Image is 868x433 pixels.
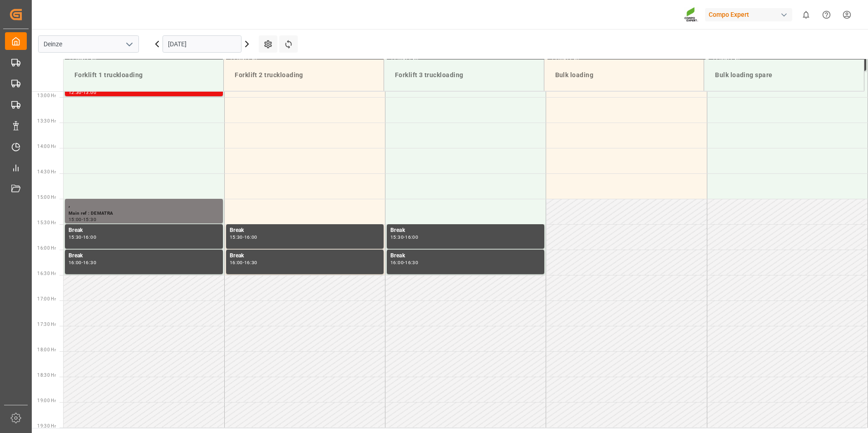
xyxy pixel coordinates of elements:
span: 18:00 Hr [37,347,56,352]
span: 16:30 Hr [37,271,56,276]
div: 12:30 [69,90,82,94]
div: 16:00 [83,235,96,239]
span: 18:30 Hr [37,373,56,378]
div: 16:00 [69,261,82,265]
input: Type to search/select [38,35,139,53]
div: 16:00 [405,235,418,239]
div: - [404,235,405,239]
div: Break [390,226,541,235]
div: Break [230,226,380,235]
input: DD.MM.YYYY [163,35,242,53]
div: - [82,261,83,265]
div: Forklift 1 truckloading [71,67,216,84]
div: Main ref : DEMATRA [69,210,219,217]
div: - [82,217,83,221]
div: 16:30 [244,261,257,265]
button: show 0 new notifications [796,5,816,25]
button: Help Center [816,5,837,25]
div: 16:30 [405,261,418,265]
span: 15:00 Hr [37,195,56,200]
div: 13:00 [83,90,96,94]
div: 16:30 [83,261,96,265]
div: 15:00 [69,217,82,221]
span: 14:30 Hr [37,169,56,174]
img: Screenshot%202023-09-29%20at%2010.02.21.png_1712312052.png [684,7,699,23]
div: 15:30 [83,217,96,221]
div: , [69,201,219,210]
div: Break [230,251,380,261]
span: 13:00 Hr [37,93,56,98]
div: Forklift 2 truckloading [231,67,376,84]
span: 17:00 Hr [37,296,56,301]
div: Break [69,226,219,235]
div: 16:00 [230,261,243,265]
div: - [243,235,244,239]
div: Break [390,251,541,261]
div: 16:00 [244,235,257,239]
div: 15:30 [390,235,404,239]
div: 15:30 [230,235,243,239]
span: 14:00 Hr [37,144,56,149]
div: 15:30 [69,235,82,239]
div: Forklift 3 truckloading [391,67,537,84]
div: - [82,235,83,239]
span: 13:30 Hr [37,118,56,123]
span: 15:30 Hr [37,220,56,225]
div: Bulk loading [552,67,697,84]
div: Bulk loading spare [711,67,857,84]
div: - [82,90,83,94]
span: 19:30 Hr [37,423,56,428]
span: 16:00 Hr [37,246,56,251]
div: - [243,261,244,265]
span: 17:30 Hr [37,322,56,327]
button: Compo Expert [705,6,796,23]
span: 19:00 Hr [37,398,56,403]
div: 16:00 [390,261,404,265]
div: Break [69,251,219,261]
button: open menu [122,37,136,51]
div: Compo Expert [705,8,792,21]
div: - [404,261,405,265]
